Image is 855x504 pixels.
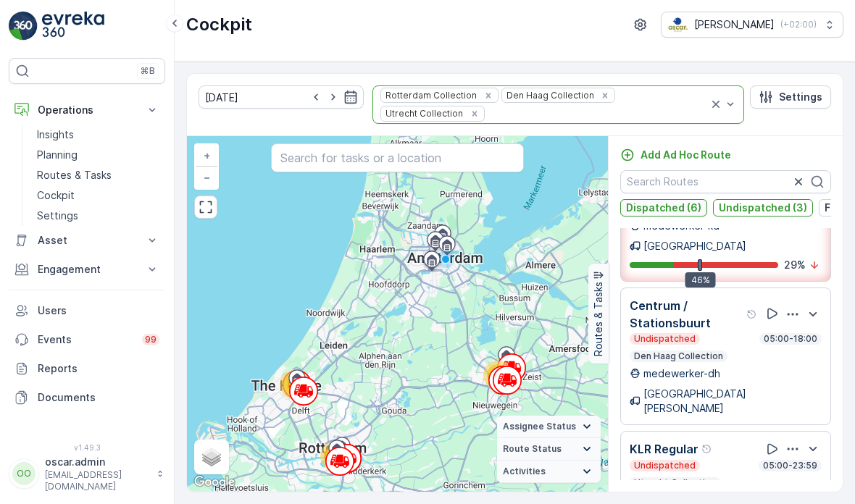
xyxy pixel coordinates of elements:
[497,438,601,461] summary: Route Status
[38,332,133,347] p: Events
[483,361,512,390] div: 50
[38,361,159,376] p: Reports
[31,185,165,206] a: Cockpit
[31,145,165,165] a: Planning
[719,201,807,215] p: Undispatched (3)
[633,460,697,471] p: Undispatched
[204,149,210,161] span: +
[196,145,217,167] a: Zoom In
[196,441,228,473] a: Layers
[633,350,725,362] p: Den Haag Collection
[31,125,165,145] a: Insights
[591,282,606,357] p: Routes & Tasks
[37,188,75,203] p: Cockpit
[37,168,112,182] p: Routes & Tasks
[199,85,364,109] input: dd/mm/yyyy
[381,106,465,120] div: Utrecht Collection
[45,469,149,492] p: [EMAIL_ADDRESS][DOMAIN_NAME]
[141,65,155,77] p: ⌘B
[480,90,496,101] div: Remove Rotterdam Collection
[503,466,546,477] span: Activities
[630,440,698,458] p: KLR Regular
[467,108,483,119] div: Remove Utrecht Collection
[45,455,149,469] p: oscar.admin
[271,143,524,172] input: Search for tasks or a location
[42,12,104,41] img: logo_light-DOdMpM7g.png
[9,226,165,255] button: Asset
[145,334,157,345] p: 99
[667,17,688,33] img: basis-logo_rgb2x.png
[503,421,576,432] span: Assignee Status
[38,390,159,405] p: Documents
[37,127,74,142] p: Insights
[503,443,562,455] span: Route Status
[713,199,813,217] button: Undispatched (3)
[597,90,613,101] div: Remove Den Haag Collection
[497,416,601,438] summary: Assignee Status
[38,303,159,318] p: Users
[9,354,165,383] a: Reports
[191,473,238,492] a: Open this area in Google Maps (opens a new window)
[762,460,819,471] p: 05:00-23:59
[780,19,817,30] p: ( +02:00 )
[9,12,38,41] img: logo
[31,206,165,226] a: Settings
[701,443,713,455] div: Help Tooltip Icon
[196,167,217,188] a: Zoom Out
[694,17,775,32] p: [PERSON_NAME]
[750,85,831,109] button: Settings
[12,462,36,485] div: OO
[37,209,78,223] p: Settings
[643,387,822,416] p: [GEOGRAPHIC_DATA][PERSON_NAME]
[784,258,806,272] p: 29 %
[38,233,136,248] p: Asset
[630,297,743,332] p: Centrum / Stationsbuurt
[320,442,349,471] div: 67
[9,96,165,125] button: Operations
[620,170,831,193] input: Search Routes
[633,333,697,345] p: Undispatched
[746,308,758,320] div: Help Tooltip Icon
[641,148,731,162] p: Add Ad Hoc Route
[280,370,309,399] div: 30
[38,262,136,277] p: Engagement
[31,165,165,185] a: Routes & Tasks
[685,272,716,288] div: 46%
[502,88,596,102] div: Den Haag Collection
[497,461,601,483] summary: Activities
[38,103,136,117] p: Operations
[762,333,819,345] p: 05:00-18:00
[9,296,165,325] a: Users
[643,366,720,381] p: medewerker-dh
[9,443,165,452] span: v 1.49.3
[381,88,479,102] div: Rotterdam Collection
[191,473,238,492] img: Google
[661,12,843,38] button: [PERSON_NAME](+02:00)
[9,255,165,284] button: Engagement
[9,383,165,412] a: Documents
[620,199,707,217] button: Dispatched (6)
[643,239,746,253] p: [GEOGRAPHIC_DATA]
[633,477,717,489] p: Utrecht Collection
[620,148,731,162] a: Add Ad Hoc Route
[204,171,211,183] span: −
[9,325,165,354] a: Events99
[626,201,701,215] p: Dispatched (6)
[9,455,165,492] button: OOoscar.admin[EMAIL_ADDRESS][DOMAIN_NAME]
[186,13,252,36] p: Cockpit
[779,90,822,104] p: Settings
[37,148,78,162] p: Planning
